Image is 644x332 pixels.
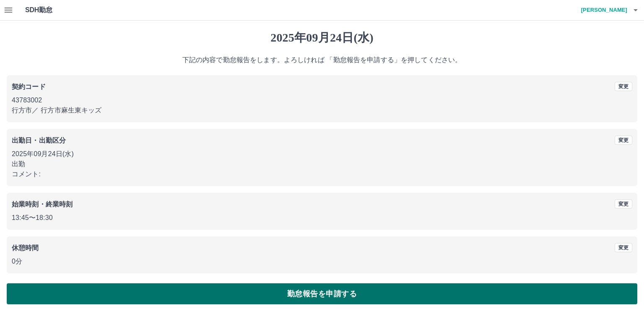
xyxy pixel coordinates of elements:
button: 変更 [615,136,632,145]
button: 変更 [615,199,632,209]
p: 2025年09月24日(水) [12,149,632,159]
p: コメント: [12,169,632,179]
b: 始業時刻・終業時刻 [12,201,73,208]
p: 0分 [12,256,632,267]
p: 13:45 〜 18:30 [12,213,632,223]
p: 行方市 ／ 行方市麻生東キッズ [12,105,632,115]
b: 休憩時間 [12,244,39,251]
button: 勤怠報告を申請する [7,283,637,304]
p: 出勤 [12,159,632,169]
h1: 2025年09月24日(水) [7,31,637,45]
b: 契約コード [12,83,46,90]
b: 出勤日・出勤区分 [12,137,66,144]
button: 変更 [615,243,632,252]
p: 43783002 [12,95,632,105]
p: 下記の内容で勤怠報告をします。よろしければ 「勤怠報告を申請する」を押してください。 [7,55,637,65]
button: 変更 [615,82,632,91]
